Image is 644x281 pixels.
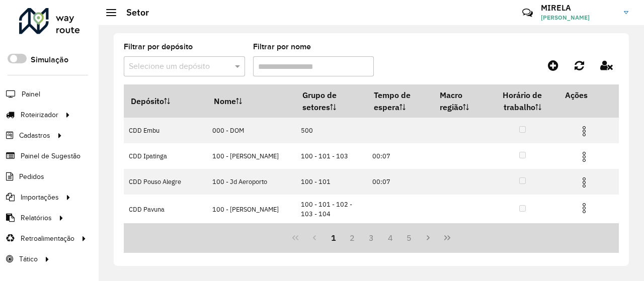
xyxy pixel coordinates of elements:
[367,143,433,169] td: 00:07
[21,233,74,244] span: Retroalimentação
[207,118,296,143] td: 000 - DOM
[207,169,296,195] td: 100 - Jd Aeroporto
[124,195,207,224] td: CDD Pavuna
[124,41,193,53] label: Filtrar por depósito
[19,171,44,182] span: Pedidos
[324,228,343,247] button: 1
[295,84,367,118] th: Grupo de setores
[207,84,296,118] th: Nome
[343,228,362,247] button: 2
[124,143,207,169] td: CDD Ipatinga
[207,143,296,169] td: 100 - [PERSON_NAME]
[207,195,296,224] td: 100 - [PERSON_NAME]
[295,118,367,143] td: 500
[362,228,381,247] button: 3
[21,192,59,203] span: Importações
[31,54,68,66] label: Simulação
[253,41,311,53] label: Filtrar por nome
[124,169,207,195] td: CDD Pouso Alegre
[541,13,616,22] span: [PERSON_NAME]
[295,169,367,195] td: 100 - 101
[21,151,80,161] span: Painel de Sugestão
[558,84,618,106] th: Ações
[381,228,400,247] button: 4
[438,228,457,247] button: Last Page
[21,110,58,120] span: Roteirizador
[295,195,367,224] td: 100 - 101 - 102 - 103 - 104
[124,118,207,143] td: CDD Embu
[21,213,52,223] span: Relatórios
[400,228,419,247] button: 5
[433,84,487,118] th: Macro região
[124,84,207,118] th: Depósito
[517,2,538,24] a: Contato Rápido
[487,84,558,118] th: Horário de trabalho
[19,130,50,141] span: Cadastros
[541,3,616,13] h3: MIRELA
[19,254,38,264] span: Tático
[22,89,40,100] span: Painel
[419,228,438,247] button: Next Page
[367,84,433,118] th: Tempo de espera
[367,169,433,195] td: 00:07
[116,7,149,18] h2: Setor
[295,143,367,169] td: 100 - 101 - 103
